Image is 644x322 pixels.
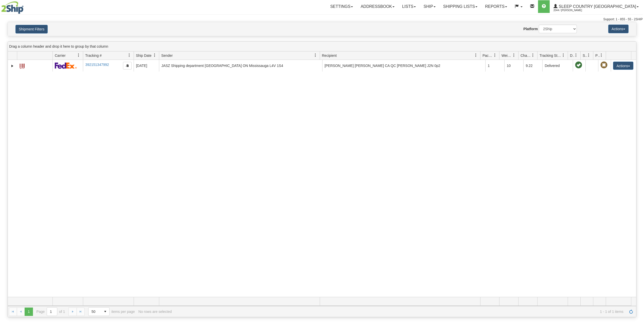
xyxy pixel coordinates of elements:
[558,4,636,9] span: Sleep Country [GEOGRAPHIC_DATA]
[159,60,322,71] td: JASZ Shipping department [GEOGRAPHIC_DATA] ON Mississauga L4V 1S4
[540,53,562,58] span: Tracking Status
[74,51,83,60] a: Carrier filter column settings
[600,62,607,69] span: Pickup Not Assigned
[523,26,538,31] label: Platform
[55,62,77,69] img: 2 - FedEx Express®
[482,53,493,58] span: Packages
[570,53,574,58] span: Delivery Status
[88,307,135,316] span: items per page
[322,53,337,58] span: Recipient
[357,0,398,13] a: Addressbook
[175,310,623,314] span: 1 - 1 of 1 items
[504,60,523,71] td: 10
[529,51,537,60] a: Charge filter column settings
[481,0,511,13] a: Reports
[125,51,134,60] a: Tracking # filter column settings
[485,60,504,71] td: 1
[575,62,582,69] span: On time
[1,17,643,22] div: Support: 1 - 855 - 55 - 2SHIP
[502,53,512,58] span: Weight
[88,307,110,316] span: Page sizes drop down
[8,42,636,51] div: grid grouping header
[439,0,481,13] a: Shipping lists
[632,135,643,187] iframe: chat widget
[47,308,57,316] input: Page 1
[559,51,568,60] a: Tracking Status filter column settings
[101,308,109,316] span: select
[420,0,439,13] a: Ship
[398,0,420,13] a: Lists
[1,1,24,14] img: logo2044.jpg
[542,60,573,71] td: Delivered
[322,60,486,71] td: [PERSON_NAME] [PERSON_NAME] CA QC [PERSON_NAME] J2N 0p2
[161,53,173,58] span: Sender
[521,53,531,58] span: Charge
[10,63,15,68] a: Expand
[572,51,580,60] a: Delivery Status filter column settings
[37,307,65,316] span: Page of 1
[25,308,33,316] span: Page 1
[597,51,606,60] a: Pickup Status filter column settings
[613,62,633,70] button: Actions
[595,53,600,58] span: Pickup Status
[138,310,172,314] div: No rows are selected
[20,61,25,69] a: Label
[510,51,518,60] a: Weight filter column settings
[627,308,635,316] a: Refresh
[608,25,629,33] button: Actions
[326,0,357,13] a: Settings
[134,60,159,71] td: [DATE]
[550,0,642,13] a: Sleep Country [GEOGRAPHIC_DATA] 2044 / [PERSON_NAME]
[85,53,102,58] span: Tracking #
[523,60,542,71] td: 9.22
[311,51,320,60] a: Sender filter column settings
[583,53,587,58] span: Shipment Issues
[553,8,592,13] span: 2044 / [PERSON_NAME]
[55,53,66,58] span: Carrier
[92,309,98,314] span: 50
[136,53,151,58] span: Ship Date
[472,51,480,60] a: Recipient filter column settings
[150,51,159,60] a: Ship Date filter column settings
[15,25,48,33] button: Shipment Filters
[123,62,132,69] button: Copy to clipboard
[491,51,499,60] a: Packages filter column settings
[584,51,593,60] a: Shipment Issues filter column settings
[85,63,109,67] a: 392151347992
